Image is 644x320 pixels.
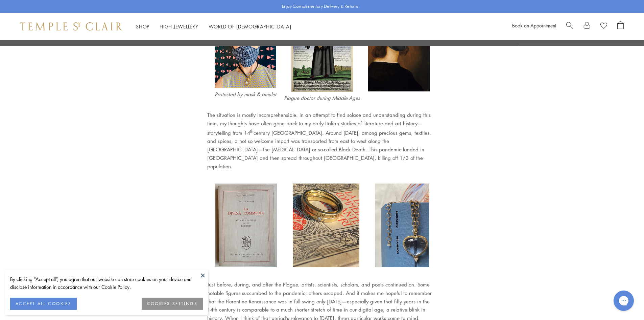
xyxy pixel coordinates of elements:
p: Enjoy Complimentary Delivery & Returns [282,3,359,10]
sup: th [250,128,254,134]
button: COOKIES SETTINGS [142,298,203,310]
a: World of [DEMOGRAPHIC_DATA]World of [DEMOGRAPHIC_DATA] [209,23,291,30]
a: Book an Appointment [512,22,556,29]
nav: Main navigation [136,22,291,31]
button: ACCEPT ALL COOKIES [10,298,77,310]
img: Protected by mask & amulet [215,7,276,88]
div: By clicking “Accept all”, you agree that our website can store cookies on your device and disclos... [10,275,203,291]
a: High JewelleryHigh Jewellery [160,23,198,30]
iframe: Gorgias live chat messenger [610,288,637,313]
img: Temple St. Clair [20,22,122,30]
em: Plague doctor during Middle Ages [284,94,360,102]
a: View Wishlist [600,21,607,31]
a: Open Shopping Bag [617,21,624,31]
a: ShopShop [136,23,149,30]
a: Search [566,21,573,31]
p: The situation is mostly incomprehensible. In an attempt to find solace and understanding during t... [207,111,437,170]
em: Protected by mask & amulet [215,91,276,98]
